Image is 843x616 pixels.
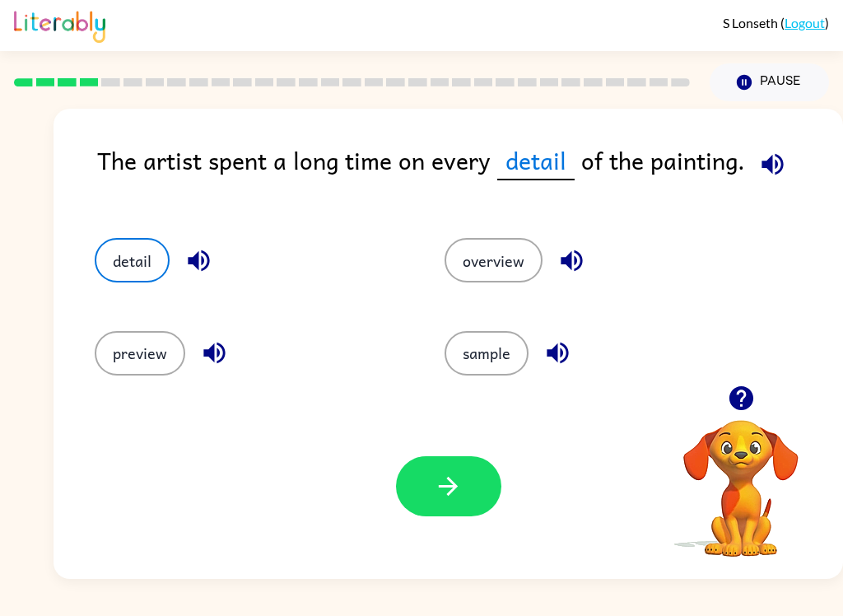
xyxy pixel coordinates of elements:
[95,331,185,376] button: preview
[497,142,575,180] span: detail
[723,15,780,30] span: S Lonseth
[445,238,543,282] button: overview
[95,238,170,282] button: detail
[97,142,843,205] div: The artist spent a long time on every of the painting.
[723,15,829,30] div: ( )
[785,15,825,30] a: Logout
[659,394,823,559] video: Your browser must support playing .mp4 files to use Literably. Please try using another browser.
[14,7,105,43] img: Literably
[710,63,829,101] button: Pause
[445,331,529,376] button: sample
